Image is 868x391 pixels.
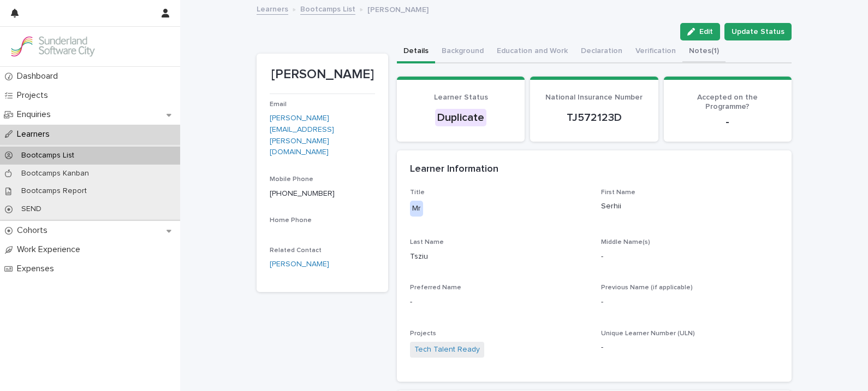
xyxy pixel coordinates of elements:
p: Bootcamps Report [13,186,96,196]
span: Edit [699,28,713,36]
span: Title [410,189,425,196]
button: Details [397,40,435,63]
p: Work Experience [13,244,89,255]
p: Learners [13,129,58,139]
span: First Name [601,189,635,196]
span: Unique Learner Number (ULN) [601,330,695,337]
span: Related Contact [270,247,322,254]
span: Projects [410,330,436,337]
div: Mr [410,201,423,217]
span: Previous Name (if applicable) [601,284,693,291]
span: Email [270,101,287,108]
p: Projects [13,90,57,101]
button: Notes (1) [682,40,726,63]
p: Bootcamps Kanban [13,169,98,178]
p: Serhii [601,201,779,212]
span: Preferred Name [410,284,461,291]
p: Enquiries [13,109,60,120]
img: GVzBcg19RCOYju8xzymn [9,36,96,57]
button: Education and Work [490,40,574,63]
p: - [410,296,588,308]
span: Last Name [410,239,444,246]
p: [PERSON_NAME] [367,3,429,15]
button: Background [435,40,490,63]
p: TJ572123D [543,111,645,124]
p: Cohorts [13,225,56,236]
span: National Insurance Number [545,94,643,101]
button: Verification [629,40,682,63]
span: Mobile Phone [270,176,313,183]
span: Update Status [732,26,784,37]
span: Learner Status [434,94,488,101]
a: Learners [257,2,288,15]
button: Edit [680,23,720,40]
button: Update Status [724,23,792,40]
p: Bootcamps List [13,151,83,160]
a: [PERSON_NAME][EMAIL_ADDRESS][PERSON_NAME][DOMAIN_NAME] [270,114,334,156]
p: - [677,115,778,129]
button: Declaration [574,40,629,63]
span: Middle Name(s) [601,239,650,246]
p: - [601,296,779,308]
h2: Learner Information [410,164,498,176]
a: Tech Talent Ready [414,344,480,355]
p: - [601,251,779,262]
p: - [601,342,779,353]
p: Tsziu [410,251,588,262]
p: Dashboard [13,71,67,81]
div: Duplicate [435,109,486,126]
a: [PERSON_NAME] [270,259,329,270]
a: [PHONE_NUMBER] [270,190,335,197]
span: Accepted on the Programme? [697,94,758,110]
a: Bootcamps List [300,2,355,15]
p: Expenses [13,264,63,274]
p: SEND [13,205,50,214]
span: Home Phone [270,217,312,224]
p: [PERSON_NAME] [270,67,375,83]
